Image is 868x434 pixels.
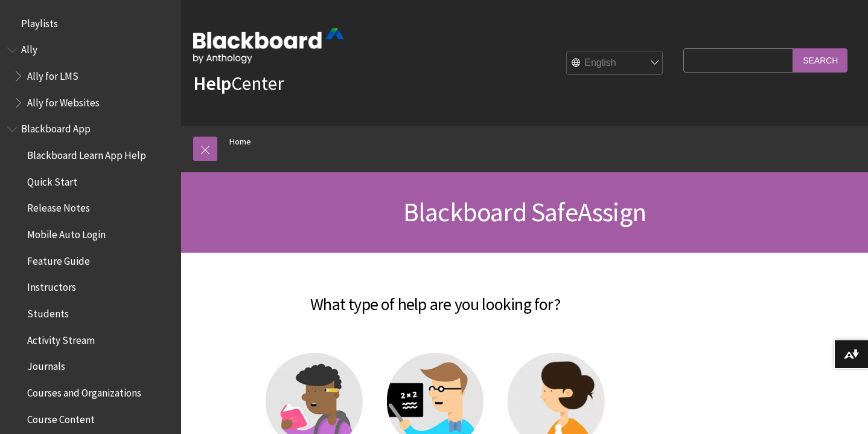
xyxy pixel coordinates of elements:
span: Blackboard App [21,119,91,135]
span: Courses and Organizations [27,383,141,399]
span: Journals [27,357,65,373]
img: Blackboard by Anthology [193,28,344,63]
span: Blackboard Learn App Help [27,145,146,161]
a: HelpCenter [193,71,284,96]
span: Course Content [27,409,95,426]
span: Playlists [21,13,58,30]
nav: Book outline for Anthology Ally Help [7,40,174,113]
span: Ally for Websites [27,92,100,109]
select: Site Language Selector [567,51,663,76]
span: Release Notes [27,198,90,215]
span: Quick Start [27,172,77,188]
span: Activity Stream [27,330,95,346]
span: Instructors [27,277,76,294]
span: Ally for LMS [27,66,78,82]
h2: What type of help are you looking for? [193,277,677,317]
nav: Book outline for Playlists [7,13,174,34]
span: Ally [21,40,37,56]
span: Feature Guide [27,251,90,267]
span: Mobile Auto Login [27,224,106,241]
span: Students [27,303,69,320]
input: Search [793,48,847,72]
span: Blackboard SafeAssign [403,195,646,228]
a: Home [229,134,251,149]
strong: Help [193,71,231,96]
